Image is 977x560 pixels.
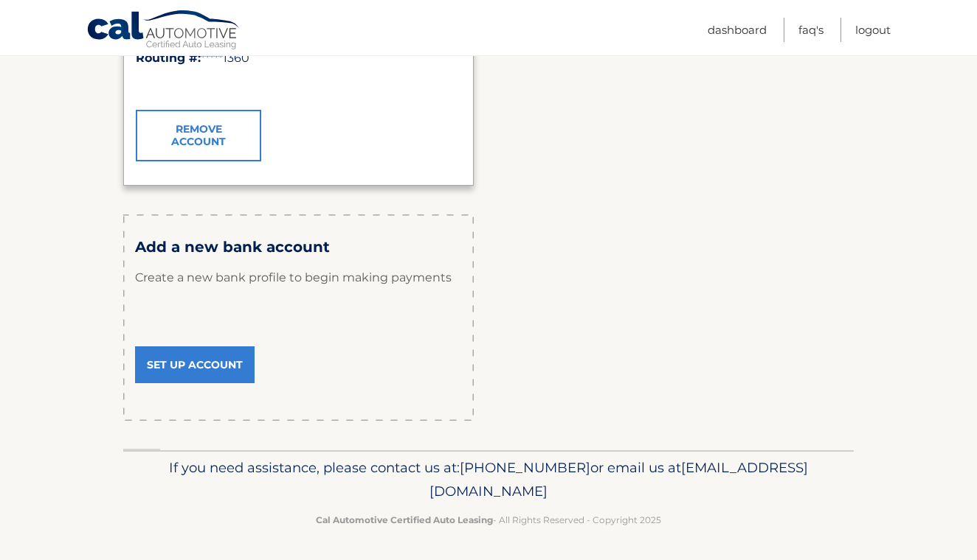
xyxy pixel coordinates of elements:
[708,18,767,42] a: Dashboard
[135,256,462,300] p: Create a new bank profile to begin making payments
[136,110,261,161] a: Remove Account
[136,51,201,65] strong: Routing #:
[460,459,590,476] span: [PHONE_NUMBER]
[136,76,145,90] span: ✓
[135,346,255,383] a: Set Up Account
[855,18,891,42] a: Logout
[429,459,808,500] span: [EMAIL_ADDRESS][DOMAIN_NAME]
[316,514,493,525] strong: Cal Automotive Certified Auto Leasing
[133,512,844,528] p: - All Rights Reserved - Copyright 2025
[133,456,844,503] p: If you need assistance, please contact us at: or email us at
[798,18,824,42] a: FAQ's
[135,238,462,256] h3: Add a new bank account
[86,10,241,52] a: Cal Automotive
